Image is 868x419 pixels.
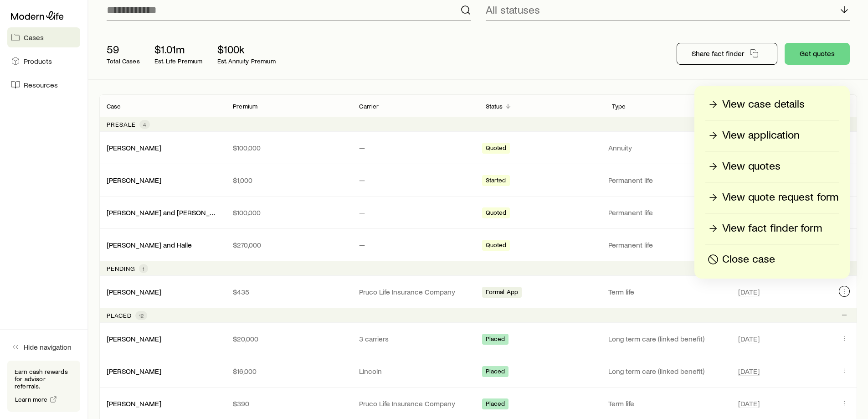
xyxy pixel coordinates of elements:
[107,312,132,319] p: Placed
[233,287,344,296] p: $435
[24,33,44,42] span: Cases
[107,334,161,344] div: [PERSON_NAME]
[107,176,161,184] a: [PERSON_NAME]
[24,80,58,89] span: Resources
[107,143,161,152] a: [PERSON_NAME]
[107,367,161,376] div: [PERSON_NAME]
[608,334,727,343] p: Long term care (linked benefit)
[738,399,760,408] span: [DATE]
[722,97,805,112] p: View case details
[154,43,203,56] p: $1.01m
[705,190,839,206] a: View quote request form
[233,367,344,376] p: $16,000
[107,240,192,250] div: [PERSON_NAME] and Halle
[705,159,839,175] a: View quotes
[359,334,471,343] p: 3 carriers
[692,49,744,58] p: Share fact finder
[107,399,161,409] div: [PERSON_NAME]
[608,143,727,152] p: Annuity
[107,43,140,56] p: 59
[7,75,80,95] a: Resources
[359,208,471,217] p: —
[705,97,839,113] a: View case details
[7,27,80,47] a: Cases
[233,334,344,343] p: $20,000
[486,241,507,251] span: Quoted
[15,396,48,403] span: Learn more
[107,103,121,110] p: Case
[107,367,161,375] a: [PERSON_NAME]
[486,3,540,16] p: All statuses
[608,176,727,185] p: Permanent life
[107,208,218,217] div: [PERSON_NAME] and [PERSON_NAME]
[154,57,203,65] p: Est. Life Premium
[233,176,344,185] p: $1,000
[217,57,276,65] p: Est. Annuity Premium
[107,121,136,128] p: Presale
[677,43,777,65] button: Share fact finder
[785,43,850,65] button: Get quotes
[24,342,72,352] span: Hide navigation
[738,367,760,376] span: [DATE]
[608,208,727,217] p: Permanent life
[359,367,471,376] p: Lincoln
[107,176,161,185] div: [PERSON_NAME]
[722,252,775,267] p: Close case
[217,43,276,56] p: $100k
[233,103,257,110] p: Premium
[107,57,140,65] p: Total Cases
[486,367,505,377] span: Placed
[608,399,727,408] p: Term life
[608,240,727,249] p: Permanent life
[107,334,161,343] a: [PERSON_NAME]
[612,103,626,110] p: Type
[359,143,471,152] p: —
[722,221,822,236] p: View fact finder form
[722,128,800,143] p: View application
[24,57,52,66] span: Products
[486,144,507,154] span: Quoted
[608,367,727,376] p: Long term care (linked benefit)
[107,240,192,249] a: [PERSON_NAME] and Halle
[738,287,760,296] span: [DATE]
[486,103,503,110] p: Status
[139,312,144,319] span: 12
[107,399,161,408] a: [PERSON_NAME]
[107,287,161,297] div: [PERSON_NAME]
[7,361,80,412] div: Earn cash rewards for advisor referrals.Learn more
[486,400,505,409] span: Placed
[107,208,231,217] a: [PERSON_NAME] and [PERSON_NAME]
[107,143,161,153] div: [PERSON_NAME]
[233,399,344,408] p: $390
[7,51,80,71] a: Products
[486,209,507,218] span: Quoted
[15,368,73,390] p: Earn cash rewards for advisor referrals.
[143,265,144,272] span: 1
[359,176,471,185] p: —
[705,252,839,268] button: Close case
[359,287,471,296] p: Pruco Life Insurance Company
[107,265,135,272] p: Pending
[486,288,519,298] span: Formal App
[359,399,471,408] p: Pruco Life Insurance Company
[233,240,344,249] p: $270,000
[486,335,505,345] span: Placed
[705,128,839,144] a: View application
[608,287,727,296] p: Term life
[143,121,146,128] span: 4
[359,103,379,110] p: Carrier
[722,190,838,205] p: View quote request form
[233,143,344,152] p: $100,000
[705,221,839,237] a: View fact finder form
[233,208,344,217] p: $100,000
[486,176,506,186] span: Started
[722,159,781,174] p: View quotes
[7,337,80,357] button: Hide navigation
[107,287,161,296] a: [PERSON_NAME]
[738,334,760,343] span: [DATE]
[359,240,471,249] p: —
